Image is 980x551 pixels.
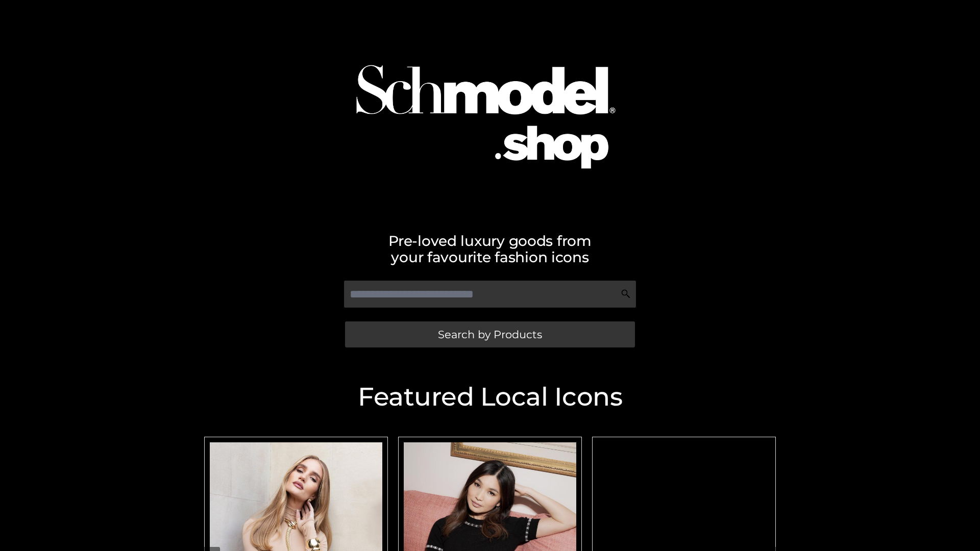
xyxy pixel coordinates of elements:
[621,289,631,299] img: Search Icon
[199,384,781,410] h2: Featured Local Icons​
[345,321,635,347] a: Search by Products
[438,329,542,340] span: Search by Products
[199,233,781,265] h2: Pre-loved luxury goods from your favourite fashion icons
